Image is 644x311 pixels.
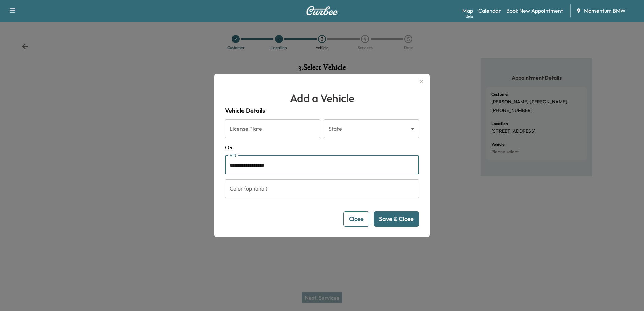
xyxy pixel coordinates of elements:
[466,14,473,19] div: Beta
[462,7,473,15] a: MapBeta
[306,6,338,15] img: Curbee Logo
[506,7,563,15] a: Book New Appointment
[374,211,419,227] button: Save & Close
[584,7,626,15] span: Momentum BMW
[225,106,419,115] h4: Vehicle Details
[478,7,501,15] a: Calendar
[230,152,236,158] label: VIN
[343,211,369,227] button: Close
[225,90,419,106] h1: Add a Vehicle
[225,143,419,151] span: OR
